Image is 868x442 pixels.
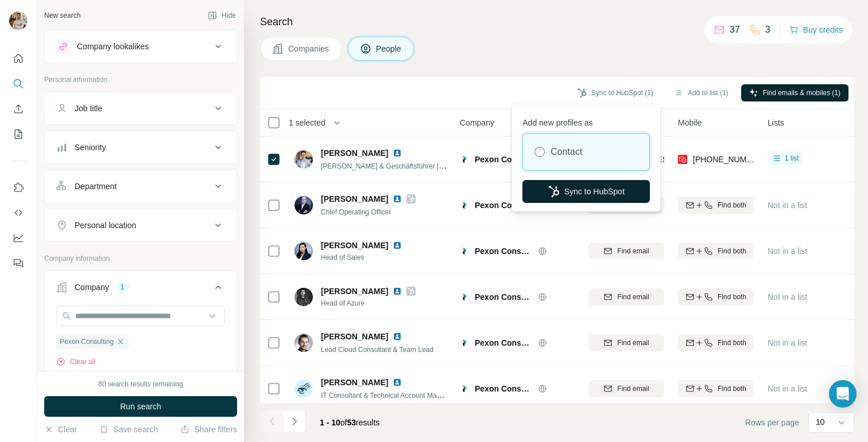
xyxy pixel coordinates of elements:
[99,424,158,435] button: Save search
[321,252,416,263] span: Head of Sales
[460,384,469,393] img: Logo of Pexon Consulting
[321,147,388,159] span: [PERSON_NAME]
[475,154,532,165] span: Pexon Consulting
[321,285,388,297] span: [PERSON_NAME]
[98,379,183,389] div: 80 search results remaining
[45,173,237,200] button: Department
[120,401,161,412] span: Run search
[321,240,388,251] span: [PERSON_NAME]
[44,253,237,264] p: Company information
[718,338,746,348] span: Find both
[9,177,28,198] button: Use Surfe on LinkedIn
[718,384,746,394] span: Find both
[321,208,392,216] span: Chief Operating Officer
[294,288,313,306] img: Avatar
[588,288,664,306] button: Find email
[393,194,402,204] img: LinkedIn logo
[288,43,330,54] span: Companies
[56,357,95,367] button: Clear all
[340,418,347,427] span: of
[393,241,402,250] img: LinkedIn logo
[321,161,537,170] span: [PERSON_NAME] & Geschäftsführer | Custom Cloud & AI engineering
[522,180,650,203] button: Sync to HubSpot
[718,200,746,210] span: Find both
[617,384,649,394] span: Find email
[393,148,402,158] img: LinkedIn logo
[376,43,402,54] span: People
[44,424,77,435] button: Clear
[768,292,807,302] span: Not in a list
[678,154,687,165] img: provider prospeo logo
[393,378,402,387] img: LinkedIn logo
[475,245,532,257] span: Pexon Consulting
[475,200,532,211] span: Pexon Consulting
[768,384,807,393] span: Not in a list
[768,338,807,347] span: Not in a list
[768,117,784,128] span: Lists
[45,95,237,122] button: Job title
[45,33,237,60] button: Company lookalikes
[785,153,799,163] span: 1 list
[321,377,388,388] span: [PERSON_NAME]
[116,282,129,292] div: 1
[765,23,770,37] p: 3
[666,84,737,101] button: Add to list (1)
[9,124,28,144] button: My lists
[9,228,28,248] button: Dashboard
[45,273,237,306] button: Company1
[393,287,402,296] img: LinkedIn logo
[460,155,469,164] img: Logo of Pexon Consulting
[730,23,740,37] p: 37
[320,418,379,427] span: results
[321,346,433,354] span: Lead Cloud Consultant & Team Lead
[763,88,840,98] span: Find emails & mobiles (1)
[44,10,80,21] div: New search
[9,73,28,94] button: Search
[75,103,102,114] div: Job title
[588,334,664,351] button: Find email
[393,332,402,341] img: LinkedIn logo
[678,288,754,306] button: Find both
[718,292,746,302] span: Find both
[588,380,664,397] button: Find email
[347,418,356,427] span: 53
[475,291,532,303] span: Pexon Consulting
[45,212,237,239] button: Personal location
[460,338,469,347] img: Logo of Pexon Consulting
[321,298,416,308] span: Head of Azure
[294,242,313,260] img: Avatar
[321,331,388,342] span: [PERSON_NAME]
[522,112,650,128] p: Add new profiles as
[75,281,109,293] div: Company
[45,134,237,161] button: Seniority
[460,201,469,210] img: Logo of Pexon Consulting
[551,145,582,159] label: Contact
[678,380,754,397] button: Find both
[9,253,28,273] button: Feedback
[321,193,388,205] span: [PERSON_NAME]
[294,380,313,398] img: Avatar
[617,246,649,256] span: Find email
[75,142,106,153] div: Seniority
[678,197,754,214] button: Find both
[75,181,117,192] div: Department
[678,242,754,260] button: Find both
[816,416,825,428] p: 10
[320,418,340,427] span: 1 - 10
[180,424,237,435] button: Share filters
[678,334,754,351] button: Find both
[44,75,237,85] p: Personal information
[617,338,649,348] span: Find email
[460,292,469,302] img: Logo of Pexon Consulting
[294,196,313,214] img: Avatar
[460,117,494,128] span: Company
[460,247,469,256] img: Logo of Pexon Consulting
[569,84,661,101] button: Sync to HubSpot (1)
[294,150,313,169] img: Avatar
[768,247,807,256] span: Not in a list
[768,201,807,210] span: Not in a list
[741,84,848,101] button: Find emails & mobiles (1)
[44,396,237,417] button: Run search
[745,417,799,428] span: Rows per page
[75,220,136,231] div: Personal location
